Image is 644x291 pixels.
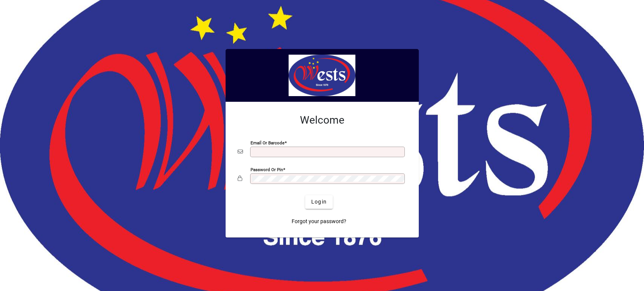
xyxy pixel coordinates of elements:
[292,217,346,225] span: Forgot your password?
[305,195,333,209] button: Login
[238,114,407,127] h2: Welcome
[311,198,327,206] span: Login
[251,140,284,145] mat-label: Email or Barcode
[289,215,349,228] a: Forgot your password?
[251,167,283,172] mat-label: Password or Pin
